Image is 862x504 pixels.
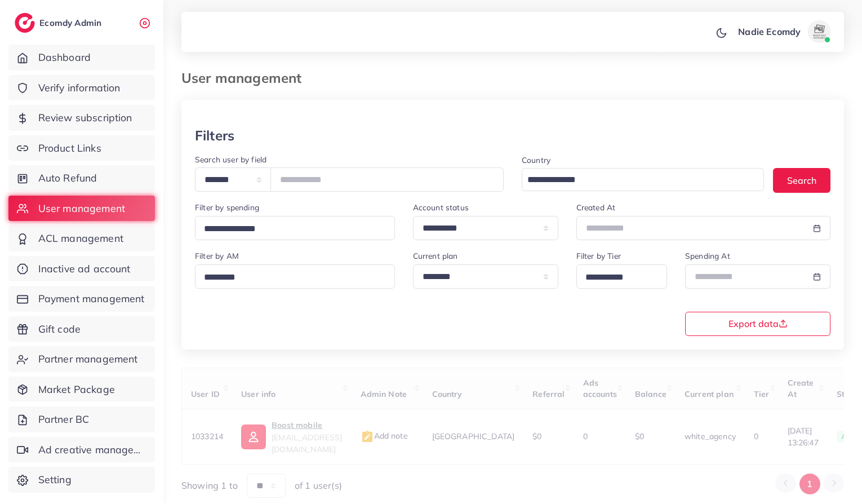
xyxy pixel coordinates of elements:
[576,264,667,289] div: Search for option
[732,20,835,43] a: Nadie Ecomdyavatar
[195,202,259,213] label: Filter by spending
[773,168,830,192] button: Search
[38,262,131,276] span: Inactive ad account
[581,269,652,286] input: Search for option
[685,312,830,336] button: Export data
[523,171,749,189] input: Search for option
[8,437,155,463] a: Ad creative management
[195,216,395,240] div: Search for option
[195,250,239,262] label: Filter by AM
[200,269,380,286] input: Search for option
[15,13,104,33] a: logoEcomdy Admin
[38,291,145,306] span: Payment management
[8,316,155,342] a: Gift code
[8,377,155,403] a: Market Package
[8,135,155,161] a: Product Links
[38,382,115,397] span: Market Package
[8,105,155,131] a: Review subscription
[39,17,104,28] h2: Ecomdy Admin
[38,50,91,65] span: Dashboard
[8,226,155,251] a: ACL management
[413,202,469,213] label: Account status
[8,165,155,191] a: Auto Refund
[738,25,801,38] p: Nadie Ecomdy
[413,250,458,262] label: Current plan
[195,127,234,144] h3: Filters
[728,319,788,328] span: Export data
[685,250,730,262] label: Spending At
[15,13,35,33] img: logo
[522,168,764,191] div: Search for option
[8,256,155,282] a: Inactive ad account
[576,250,621,262] label: Filter by Tier
[38,443,146,457] span: Ad creative management
[195,264,395,289] div: Search for option
[195,154,266,165] label: Search user by field
[8,196,155,222] a: User management
[38,81,121,95] span: Verify information
[522,154,550,166] label: Country
[38,472,72,487] span: Setting
[38,201,125,216] span: User management
[181,70,310,86] h3: User management
[8,286,155,312] a: Payment management
[38,352,138,366] span: Partner management
[8,45,155,70] a: Dashboard
[38,322,81,337] span: Gift code
[8,75,155,101] a: Verify information
[38,110,132,125] span: Review subscription
[808,20,830,43] img: avatar
[8,406,155,432] a: Partner BC
[200,220,380,238] input: Search for option
[38,171,97,185] span: Auto Refund
[8,346,155,372] a: Partner management
[38,412,90,427] span: Partner BC
[38,141,101,156] span: Product Links
[8,467,155,493] a: Setting
[576,202,616,213] label: Created At
[38,231,123,246] span: ACL management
